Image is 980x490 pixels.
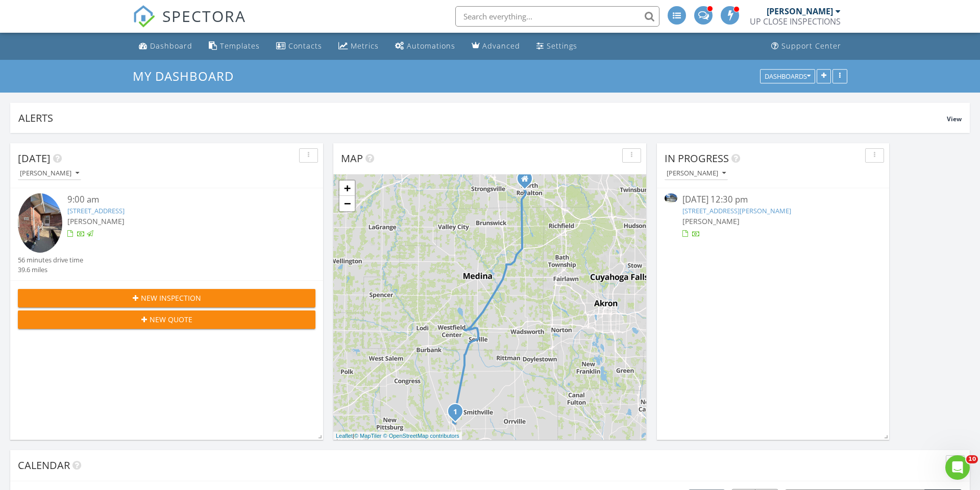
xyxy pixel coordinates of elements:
div: Support Center [781,41,841,51]
img: 9353197%2Fcover_photos%2Ft4KxKzmGVBWE3ryo3Fh8%2Fsmall.jpg [18,193,62,253]
img: 9185467%2Fcover_photos%2FhlsdO34W8CIhWR2iqgDz%2Fsmall.jpg [665,193,677,203]
a: 9:00 am [STREET_ADDRESS] [PERSON_NAME] 56 minutes drive time 39.6 miles [18,193,315,275]
div: Dashboard [150,41,192,51]
a: [STREET_ADDRESS] [67,206,125,215]
span: [DATE] [18,151,51,165]
div: 39.6 miles [18,265,83,275]
img: The Best Home Inspection Software - Spectora [133,5,155,28]
div: Contacts [288,41,322,51]
button: Dashboards [760,69,815,83]
a: Metrics [334,37,383,56]
a: Zoom in [339,181,355,196]
div: [DATE] 12:30 pm [682,193,863,206]
span: View [947,115,962,123]
a: © OpenStreetMap contributors [383,433,459,439]
input: Search everything... [455,6,659,27]
div: Alerts [18,111,947,125]
div: UP CLOSE INSPECTIONS [750,16,841,27]
div: [PERSON_NAME] [20,170,79,177]
a: Settings [532,37,581,56]
a: Leaflet [336,433,353,439]
a: Templates [205,37,264,56]
span: New Quote [150,314,192,325]
span: In Progress [665,151,729,165]
a: Automations (Advanced) [391,37,459,56]
span: SPECTORA [162,5,246,27]
a: [DATE] 12:30 pm [STREET_ADDRESS][PERSON_NAME] [PERSON_NAME] [665,193,881,239]
i: 1 [453,409,457,416]
button: [PERSON_NAME] [18,167,81,181]
div: Automations [407,41,455,51]
a: Support Center [767,37,845,56]
button: New Quote [18,310,315,329]
div: Templates [220,41,260,51]
button: New Inspection [18,289,315,307]
div: Dashboards [765,73,811,80]
div: 14515 Cross Creek Lane, North Royalton OH 44133 [525,179,531,185]
div: Metrics [351,41,379,51]
div: 9:00 am [67,193,290,206]
iframe: Intercom live chat [945,455,970,480]
div: [PERSON_NAME] [667,170,726,177]
a: SPECTORA [133,14,246,35]
a: My Dashboard [133,68,242,84]
div: 56 minutes drive time [18,255,83,265]
div: | [333,432,462,440]
a: Contacts [272,37,326,56]
a: Dashboard [135,37,197,56]
div: Settings [547,41,577,51]
span: [PERSON_NAME] [67,216,125,226]
div: [PERSON_NAME] [767,6,833,16]
span: Map [341,151,363,165]
div: Advanced [482,41,520,51]
span: [PERSON_NAME] [682,216,740,226]
span: New Inspection [141,293,201,303]
a: Zoom out [339,196,355,211]
span: 10 [966,455,978,463]
a: Advanced [468,37,524,56]
span: Calendar [18,458,70,472]
button: [PERSON_NAME] [665,167,728,181]
a: [STREET_ADDRESS][PERSON_NAME] [682,206,791,215]
div: 3333 Bayberry Cove, Wooster, OH 44691 [455,411,461,417]
a: © MapTiler [354,433,382,439]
